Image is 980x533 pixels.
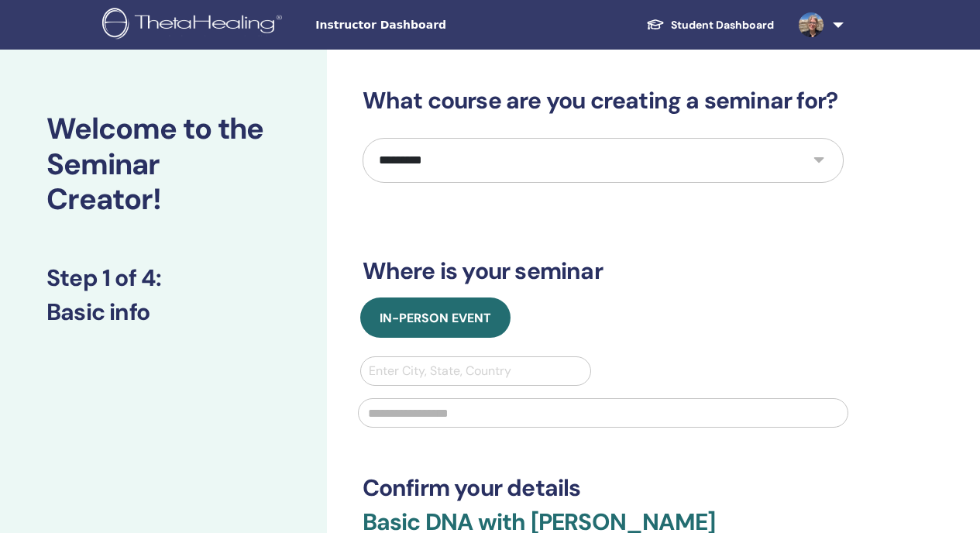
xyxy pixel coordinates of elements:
[799,12,824,37] img: default.jpg
[634,11,786,40] a: Student Dashboard
[380,310,491,326] span: In-Person Event
[646,18,665,31] img: graduation-cap-white.svg
[363,474,844,502] h3: Confirm your details
[102,8,287,43] img: logo.png
[360,297,511,338] button: In-Person Event
[363,87,844,115] h3: What course are you creating a seminar for?
[363,257,844,285] h3: Where is your seminar
[46,264,280,292] h3: Step 1 of 4 :
[46,298,280,326] h3: Basic info
[315,17,548,33] span: Instructor Dashboard
[46,112,280,218] h2: Welcome to the Seminar Creator!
